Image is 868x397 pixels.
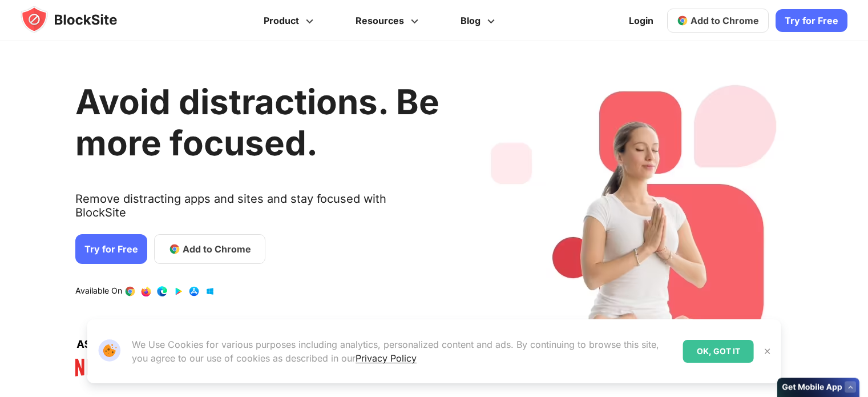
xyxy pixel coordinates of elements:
[21,6,139,33] img: blocksite-icon.5d769676.svg
[75,286,122,297] text: Available On
[356,352,417,364] a: Privacy Policy
[622,7,660,34] a: Login
[75,81,439,163] h1: Avoid distractions. Be more focused.
[132,338,674,365] p: We Use Cookies for various purposes including analytics, personalized content and ads. By continu...
[75,192,439,228] text: Remove distracting apps and sites and stay focused with BlockSite
[667,9,769,33] a: Add to Chrome
[763,347,772,356] img: Close
[683,340,754,363] div: OK, GOT IT
[677,15,688,26] img: chrome-icon.svg
[776,9,847,32] a: Try for Free
[75,234,147,264] a: Try for Free
[760,344,775,359] button: Close
[154,234,265,264] a: Add to Chrome
[691,15,759,26] span: Add to Chrome
[183,242,251,256] span: Add to Chrome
